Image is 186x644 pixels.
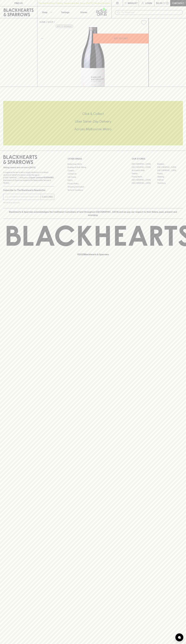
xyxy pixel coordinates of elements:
a: Geelong [157,175,183,178]
a: Bottle Drop FAQ's [68,162,119,166]
a: Contact Us [68,172,119,175]
img: bubble-icon [178,636,181,639]
a: Stores [74,6,93,18]
p: Blackhearts & Sparrows acknowledges the traditional Custodians of land throughout [GEOGRAPHIC_DAT... [5,210,181,217]
button: SUBSCRIBE [41,194,54,200]
p: Login [145,2,152,5]
a: Gift Cards [68,175,119,179]
p: OTHER AREAS [68,157,119,160]
a: Careers [68,169,119,172]
a: [GEOGRAPHIC_DATA] [132,166,157,169]
a: Terms & Conditions [68,188,119,192]
input: e.g. jane@blackheartsandsparrows.com.au [5,195,41,199]
a: [GEOGRAPHIC_DATA] [132,182,157,185]
p: OUR STORES [132,157,183,160]
a: Fitzroy North [132,175,157,178]
a: Tastings [56,6,74,18]
a: [GEOGRAPHIC_DATA] [157,169,183,172]
button: ADD TO CART [93,34,149,43]
p: SUBSCRIBE [42,195,53,198]
img: 38987.png [37,27,149,87]
strong: Liquor License #32064953 [29,177,54,179]
p: Wishlist [128,2,138,5]
p: Stores [80,11,87,14]
a: SHOP [48,21,53,23]
p: Subscribe to The Blackhearts Newsletter [3,189,54,192]
h5: Uber Same-Day Delivery [3,119,183,124]
a: Prahran [157,178,183,182]
p: FIND US [14,2,23,5]
a: Brunswick West [132,169,157,172]
p: ADD TO CART [114,37,128,40]
input: Try "Pinot noir" [121,10,181,15]
p: $0.00 [156,2,162,5]
a: [GEOGRAPHIC_DATA] [132,178,157,182]
h5: Click & Collect [3,112,183,116]
p: It is against the law to sell or supply alcohol to, or to obtain alcohol on behalf of a person un... [3,171,54,184]
p: Checkout [172,2,184,5]
div: Call to action block [3,101,183,145]
p: Tastings [61,11,69,14]
button: Add to wishlist [56,25,73,28]
a: Business & Bulk Gifting [68,166,119,169]
button: Shop [37,6,56,18]
h5: Across Melbourne Metro [3,127,183,131]
a: HOME [39,21,46,23]
a: Elwood [132,172,157,175]
button: Add to wishlist [140,19,147,26]
p: Shop [42,11,47,14]
a: Fitzroy [157,172,183,175]
a: FAQ's [68,179,119,182]
p: Sibling owned and run since [DATE] [3,166,54,169]
p: 0 [167,2,168,4]
a: Privacy Policy [68,182,119,185]
a: [GEOGRAPHIC_DATA] [132,162,157,166]
a: Braddon [157,162,183,166]
a: [GEOGRAPHIC_DATA] [157,166,183,169]
p: We will never spam you [3,201,54,204]
a: Thornbury [157,182,183,185]
a: Shipping Information [68,185,119,188]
